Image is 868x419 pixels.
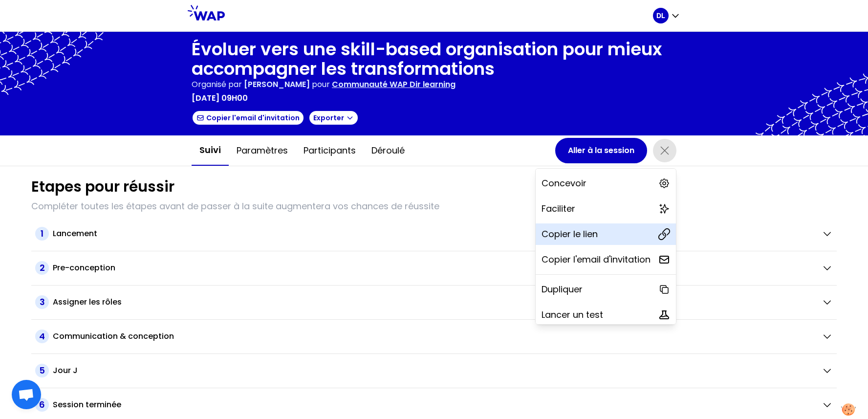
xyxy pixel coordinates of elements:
h2: Pre-conception [53,262,115,274]
p: Copier l'email d'invitation [542,253,651,266]
p: Dupliquer [542,283,583,296]
button: Copier l'email d'invitation [192,110,304,126]
span: 6 [35,398,49,412]
button: 6Session terminée [35,398,833,412]
button: Suivi [192,135,229,166]
p: Faciliter [542,202,575,216]
button: 1Lancement [35,227,833,241]
p: Lancer un test [542,308,603,322]
div: Ouvrir le chat [12,380,41,409]
button: Aller à la session [555,138,647,163]
button: DL [653,8,680,23]
span: 1 [35,227,49,241]
h2: Session terminée [53,399,121,411]
h2: Communication & conception [53,331,174,342]
span: 5 [35,364,49,377]
p: Organisé par [192,79,242,90]
span: [PERSON_NAME] [244,79,310,90]
h2: Jour J [53,365,78,376]
h2: Assigner les rôles [53,296,122,308]
h2: Lancement [53,228,97,240]
p: Communauté WAP Dir learning [332,79,456,90]
button: Déroulé [364,136,412,165]
p: Compléter toutes les étapes avant de passer à la suite augmentera vos chances de réussite [31,199,837,213]
button: Exporter [308,110,359,126]
button: 4Communication & conception [35,330,833,343]
button: 3Assigner les rôles [35,295,833,309]
button: Participants [296,136,364,165]
span: 2 [35,261,49,275]
h1: Évoluer vers une skill-based organisation pour mieux accompagner les transformations [192,40,676,79]
span: 3 [35,295,49,309]
p: Concevoir [542,176,586,190]
p: pour [312,79,330,90]
button: 2Pre-conception [35,261,833,275]
button: 5Jour J [35,364,833,377]
span: 4 [35,330,49,343]
button: Paramètres [229,136,296,165]
h1: Etapes pour réussir [31,178,174,196]
p: Copier le lien [542,227,598,241]
p: [DATE] 09h00 [192,92,248,104]
p: DL [656,11,665,21]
